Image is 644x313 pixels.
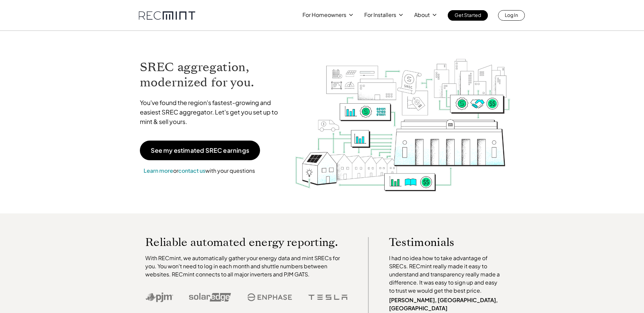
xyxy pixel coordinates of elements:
[389,296,503,312] p: [PERSON_NAME], [GEOGRAPHIC_DATA], [GEOGRAPHIC_DATA]
[455,10,481,20] p: Get Started
[294,41,511,193] img: RECmint value cycle
[389,237,490,247] p: Testimonials
[151,147,249,153] p: See my estimated SREC earnings
[140,141,260,160] a: See my estimated SREC earnings
[145,254,348,278] p: With RECmint, we automatically gather your energy data and mint SRECs for you. You won't need to ...
[448,10,488,21] a: Get Started
[140,60,284,90] h1: SREC aggregation, modernized for you.
[145,237,348,247] p: Reliable automated energy reporting.
[389,254,503,295] p: I had no idea how to take advantage of SRECs. RECmint really made it easy to understand and trans...
[140,98,284,126] p: You've found the region's fastest-growing and easiest SREC aggregator. Let's get you set up to mi...
[178,167,205,174] a: contact us
[414,10,430,20] p: About
[140,166,259,175] p: or with your questions
[505,10,518,20] p: Log In
[302,10,346,20] p: For Homeowners
[364,10,396,20] p: For Installers
[498,10,525,21] a: Log In
[144,167,173,174] a: Learn more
